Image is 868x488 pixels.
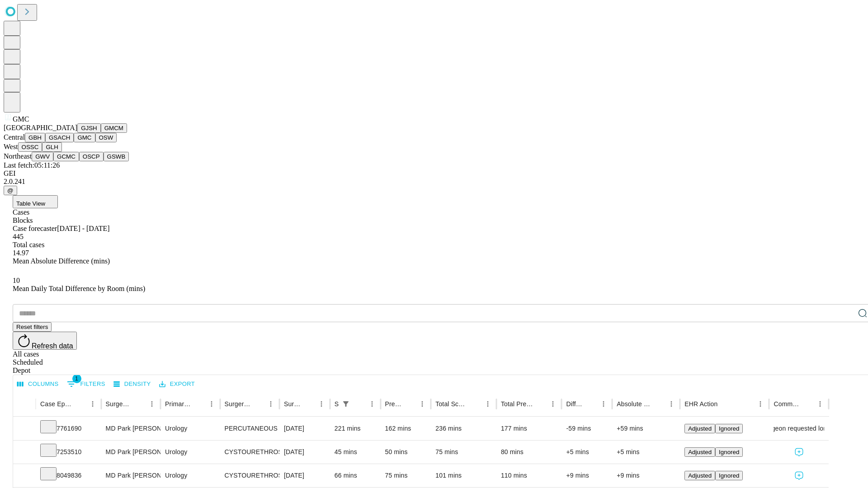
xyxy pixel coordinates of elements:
span: West [4,143,18,150]
button: Menu [597,398,610,410]
button: Ignored [715,424,743,433]
div: +9 mins [617,464,675,487]
div: Urology [165,441,215,464]
div: Comments [774,400,800,408]
button: GJSH [77,123,101,133]
span: Adjusted [688,472,712,479]
span: Ignored [719,449,739,455]
button: Show filters [340,398,352,410]
div: 66 mins [335,464,376,487]
button: Sort [252,398,264,410]
div: 50 mins [385,441,427,464]
button: Expand [18,468,31,484]
span: Last fetch: 05:11:26 [4,161,60,169]
span: 1 [72,374,81,383]
span: Surgeon requested longer [761,417,836,440]
div: 7761690 [40,417,97,440]
div: +59 mins [617,417,675,440]
button: OSCP [79,152,104,161]
div: Case Epic Id [40,400,73,408]
span: [DATE] - [DATE] [57,225,109,232]
button: GMCM [101,123,127,133]
button: Table View [13,195,58,208]
div: MD Park [PERSON_NAME] [106,464,156,487]
div: Urology [165,417,215,440]
div: 162 mins [385,417,427,440]
button: Sort [403,398,416,410]
div: +5 mins [617,441,675,464]
button: Sort [469,398,481,410]
button: GBH [25,133,45,142]
button: GMC [74,133,95,142]
div: EHR Action [684,400,717,408]
div: Scheduled In Room Duration [335,400,339,408]
span: Table View [16,200,45,207]
button: Menu [481,398,494,410]
span: Reset filters [16,324,48,330]
button: Expand [18,445,31,460]
button: Refresh data [13,332,77,350]
button: Sort [718,398,731,410]
button: Sort [652,398,665,410]
button: Sort [193,398,205,410]
button: GSWB [104,152,129,161]
button: Menu [86,398,99,410]
button: Menu [754,398,767,410]
button: GLH [42,142,61,152]
div: 75 mins [435,441,492,464]
button: Menu [315,398,328,410]
button: Menu [814,398,826,410]
button: Ignored [715,447,743,457]
div: 45 mins [335,441,376,464]
div: 8049836 [40,464,97,487]
span: @ [7,187,14,194]
div: CYSTOURETHROSCOPY [MEDICAL_DATA] WITH [MEDICAL_DATA] AND [MEDICAL_DATA] INSERTION [225,464,275,487]
div: -59 mins [566,417,608,440]
div: Total Scheduled Duration [435,400,468,408]
div: +9 mins [566,464,608,487]
button: Sort [801,398,814,410]
div: MD Park [PERSON_NAME] [106,441,156,464]
div: 2.0.241 [4,178,864,186]
div: [DATE] [284,464,325,487]
div: Difference [566,400,584,408]
span: Ignored [719,472,739,479]
div: Surgeon requested longer [774,417,824,440]
div: Urology [165,464,215,487]
button: Density [111,377,153,391]
button: Adjusted [684,424,715,433]
div: 7253510 [40,441,97,464]
button: OSW [95,133,117,142]
span: Case forecaster [13,225,57,232]
div: 1 active filter [340,398,352,410]
button: Export [157,377,197,391]
div: Primary Service [165,400,191,408]
span: Ignored [719,425,739,432]
button: Menu [416,398,429,410]
button: Select columns [15,377,61,391]
div: 110 mins [501,464,557,487]
button: Adjusted [684,471,715,480]
button: Menu [205,398,218,410]
button: Menu [264,398,277,410]
div: 221 mins [335,417,376,440]
span: Adjusted [688,449,712,455]
span: Refresh data [32,342,73,350]
div: 101 mins [435,464,492,487]
div: [DATE] [284,441,325,464]
div: 177 mins [501,417,557,440]
div: CYSTOURETHROSCOPY WITH INSERTION URETERAL [MEDICAL_DATA] [225,441,275,464]
button: Sort [585,398,597,410]
button: Reset filters [13,322,52,332]
button: OSSC [18,142,42,152]
span: Mean Daily Total Difference by Room (mins) [13,285,145,292]
div: Total Predicted Duration [501,400,533,408]
div: +5 mins [566,441,608,464]
div: Predicted In Room Duration [385,400,403,408]
div: 80 mins [501,441,557,464]
div: GEI [4,169,864,178]
button: Menu [665,398,678,410]
button: @ [4,186,17,195]
div: Surgery Name [225,400,251,408]
button: Sort [302,398,315,410]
